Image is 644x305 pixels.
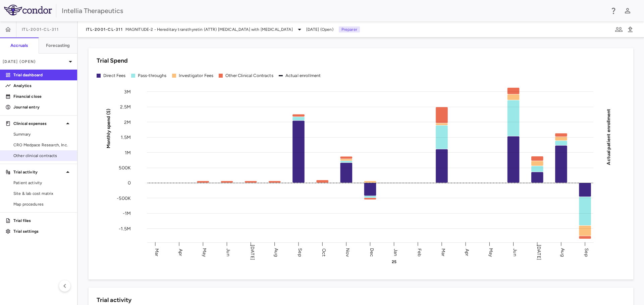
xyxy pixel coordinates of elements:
[306,26,333,32] span: [DATE] (Open)
[97,296,131,305] h6: Trial activity
[13,190,72,197] span: Site & lab cost matrix
[560,248,566,256] text: Aug
[124,119,131,125] tspan: 2M
[488,248,494,257] text: May
[392,259,396,264] text: 25
[393,248,398,256] text: Jan
[106,108,111,148] tspan: Monthly spend ($)
[86,27,123,32] span: ITL-2001-CL-311
[117,195,131,201] tspan: -500K
[606,108,611,165] tspan: Actual patient enrollment
[103,73,126,79] div: Direct Fees
[154,248,160,256] text: Mar
[119,226,131,231] tspan: -1.5M
[536,245,542,260] text: [DATE]
[285,73,321,79] div: Actual enrollment
[225,248,231,256] text: Jun
[13,218,72,224] p: Trial files
[440,248,446,256] text: Mar
[138,73,167,79] div: Pass-throughs
[13,228,72,234] p: Trial settings
[46,43,70,49] h6: Forecasting
[345,248,351,257] text: Nov
[297,248,303,256] text: Sep
[13,83,72,89] p: Analytics
[13,104,72,110] p: Journal entry
[13,169,64,175] p: Trial activity
[464,248,470,256] text: Apr
[62,6,605,16] div: Intellia Therapeutics
[512,248,518,256] text: Jun
[13,131,72,137] span: Summary
[13,180,72,186] span: Patient activity
[13,153,72,159] span: Other clinical contracts
[97,56,128,65] h6: Trial Spend
[369,248,375,256] text: Dec
[250,245,255,260] text: [DATE]
[225,73,273,79] div: Other Clinical Contracts
[13,142,72,148] span: CRO Medpace Research, Inc.
[119,165,131,170] tspan: 500K
[123,211,131,216] tspan: -1M
[202,248,207,257] text: May
[13,93,72,99] p: Financial close
[125,26,293,32] span: MAGNITUDE-2 - Hereditary transthyretin (ATTR) [MEDICAL_DATA] with [MEDICAL_DATA]
[584,248,589,256] text: Sep
[13,72,72,78] p: Trial dashboard
[121,135,131,140] tspan: 1.5M
[128,180,131,186] tspan: 0
[13,201,72,207] span: Map procedures
[22,27,59,32] span: ITL-2001-CL-311
[3,59,66,65] p: [DATE] (Open)
[125,150,131,155] tspan: 1M
[273,248,279,256] text: Aug
[321,248,327,256] text: Oct
[417,248,422,256] text: Feb
[124,89,131,94] tspan: 3M
[120,104,131,110] tspan: 2.5M
[179,73,214,79] div: Investigator Fees
[339,26,360,32] p: Preparer
[13,121,64,127] p: Clinical expenses
[4,5,52,15] img: logo-full-SnFGN8VE.png
[178,248,183,256] text: Apr
[10,43,28,49] h6: Accruals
